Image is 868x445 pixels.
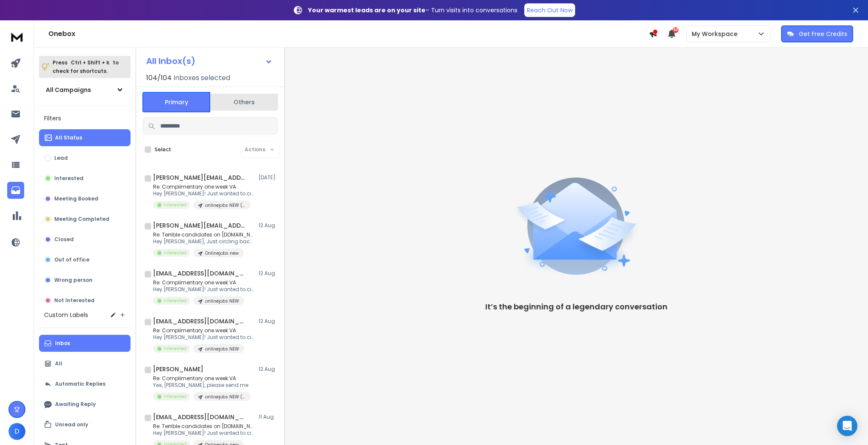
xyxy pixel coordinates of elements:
p: Re: Terrible candidates on [DOMAIN_NAME] [153,231,255,238]
h1: [PERSON_NAME][EMAIL_ADDRESS][DOMAIN_NAME] [153,221,246,230]
a: Reach Out Now [524,3,575,17]
h3: Filters [39,112,131,124]
h1: All Campaigns [46,86,91,94]
h1: [EMAIL_ADDRESS][DOMAIN_NAME] [153,413,246,421]
button: All Inbox(s) [139,53,279,70]
div: Open Intercom Messenger [837,416,857,436]
span: Ctrl + Shift + k [70,58,111,67]
p: 12 Aug [259,366,278,373]
p: onlinejobs NEW [205,298,239,304]
p: onlinejobs NEW [205,346,239,352]
p: Interested [164,393,186,400]
h3: Inboxes selected [173,73,230,83]
button: Meeting Completed [39,211,131,228]
button: Not Interested [39,292,131,309]
p: [DATE] [259,174,278,181]
p: Press to check for shortcuts. [53,58,119,75]
h1: All Inbox(s) [146,57,195,65]
p: Interested [164,250,186,256]
p: Wrong person [54,277,92,284]
button: Meeting Booked [39,190,131,207]
p: 11 Aug [259,414,278,420]
button: Inbox [39,335,131,352]
button: All [39,355,131,372]
p: Unread only [55,421,88,428]
label: Select [155,146,171,153]
p: Interested [164,298,186,304]
span: 50 [673,27,679,33]
button: Primary [142,92,210,112]
p: onlinejobs NEW ([PERSON_NAME] add to this one) [205,394,246,400]
p: Inbox [55,340,70,347]
p: Interested [164,202,186,208]
p: Interested [164,345,186,352]
h3: Custom Labels [44,311,88,319]
button: Out of office [39,251,131,268]
p: Hey [PERSON_NAME]! Just wanted to circle back [153,190,255,197]
h1: [EMAIL_ADDRESS][DOMAIN_NAME] [153,269,246,278]
button: Awaiting Reply [39,396,131,413]
h1: [PERSON_NAME][EMAIL_ADDRESS][DOMAIN_NAME] [153,173,246,182]
p: Hey [PERSON_NAME], Just circling back. Were [153,238,255,245]
p: Re: Complimentary one week VA [153,327,255,334]
button: Others [210,93,278,111]
span: 104 / 104 [146,73,172,83]
p: Re: Complimentary one week VA [153,375,251,382]
h1: [PERSON_NAME] [153,365,203,373]
p: Closed [54,236,74,243]
strong: Your warmest leads are on your site [308,6,426,14]
h1: Onebox [48,29,649,39]
p: Onlinejobs new [205,250,239,256]
p: Re: Complimentary one week VA [153,279,255,286]
p: Not Interested [54,297,95,304]
button: Lead [39,150,131,167]
h1: [EMAIL_ADDRESS][DOMAIN_NAME] [153,317,246,325]
p: Yes, [PERSON_NAME], please send me [153,382,251,389]
button: All Status [39,129,131,146]
p: Awaiting Reply [55,401,96,408]
button: Interested [39,170,131,187]
p: It’s the beginning of a legendary conversation [485,301,668,313]
p: Automatic Replies [55,381,106,387]
p: 12 Aug [259,318,278,325]
button: Automatic Replies [39,375,131,392]
p: Re: Terrible candidates on [DOMAIN_NAME] [153,423,255,430]
button: D [8,423,25,440]
button: Closed [39,231,131,248]
button: Unread only [39,416,131,433]
p: All Status [55,134,82,141]
p: Interested [54,175,83,182]
p: Meeting Completed [54,216,109,222]
p: Hey [PERSON_NAME]! Just wanted to circle [153,334,255,341]
p: Re: Complimentary one week VA [153,184,255,190]
p: Lead [54,155,68,161]
button: All Campaigns [39,81,131,98]
p: My Workspace [692,30,741,38]
p: All [55,360,62,367]
p: 12 Aug [259,222,278,229]
p: – Turn visits into conversations [308,6,517,14]
p: Get Free Credits [799,30,847,38]
p: onlinejobs NEW ([PERSON_NAME] add to this one) [205,202,246,209]
p: 12 Aug [259,270,278,277]
p: Meeting Booked [54,195,98,202]
p: Hey [PERSON_NAME]! Just wanted to circle back [153,430,255,437]
p: Reach Out Now [527,6,573,14]
button: Get Free Credits [781,25,853,42]
img: logo [8,29,25,44]
button: Wrong person [39,272,131,289]
p: Out of office [54,256,89,263]
p: Hey [PERSON_NAME]! Just wanted to circle [153,286,255,293]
